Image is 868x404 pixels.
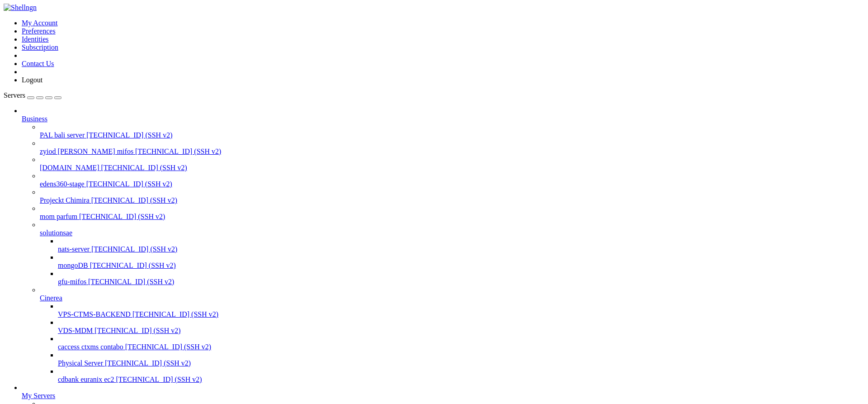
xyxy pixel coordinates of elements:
[40,147,864,156] a: zyiod [PERSON_NAME] mifos [TECHNICAL_ID] (SSH v2)
[101,164,187,171] span: [TECHNICAL_ID] (SSH v2)
[40,294,864,302] a: Cinerea
[94,327,180,334] span: [TECHNICAL_ID] (SSH v2)
[4,91,61,99] a: Servers
[58,375,114,383] span: cdbank euranix ec2
[40,180,85,188] span: edens360-stage
[40,229,864,237] a: solutionsae
[58,278,864,286] a: gfu-mifos [TECHNICAL_ID] (SSH v2)
[22,392,55,399] span: My Servers
[58,302,864,318] li: VPS-CTMS-BACKEND [TECHNICAL_ID] (SSH v2)
[40,294,62,302] span: Cinerea
[58,237,864,253] li: nats-server [TECHNICAL_ID] (SSH v2)
[22,27,56,35] a: Preferences
[58,375,864,384] a: cdbank euranix ec2 [TECHNICAL_ID] (SSH v2)
[22,60,54,67] a: Contact Us
[40,131,864,139] a: PAL bali server [TECHNICAL_ID] (SSH v2)
[40,172,864,188] li: edens360-stage [TECHNICAL_ID] (SSH v2)
[58,310,864,318] a: VPS-CTMS-BACKEND [TECHNICAL_ID] (SSH v2)
[40,188,864,204] li: Projeckt Chimira [TECHNICAL_ID] (SSH v2)
[58,359,864,367] a: Physical Server [TECHNICAL_ID] (SSH v2)
[22,107,864,384] li: Business
[4,91,25,99] span: Servers
[40,196,864,204] a: Projeckt Chimira [TECHNICAL_ID] (SSH v2)
[40,139,864,156] li: zyiod [PERSON_NAME] mifos [TECHNICAL_ID] (SSH v2)
[40,147,133,155] span: zyiod [PERSON_NAME] mifos
[86,180,172,188] span: [TECHNICAL_ID] (SSH v2)
[91,196,177,204] span: [TECHNICAL_ID] (SSH v2)
[22,115,47,123] span: Business
[40,196,90,204] span: Projeckt Chimira
[40,156,864,172] li: [DOMAIN_NAME] [TECHNICAL_ID] (SSH v2)
[22,35,49,43] a: Identities
[58,367,864,384] li: cdbank euranix ec2 [TECHNICAL_ID] (SSH v2)
[58,245,864,253] a: nats-server [TECHNICAL_ID] (SSH v2)
[22,43,58,51] a: Subscription
[135,147,221,155] span: [TECHNICAL_ID] (SSH v2)
[40,229,72,237] span: solutionsae
[40,164,864,172] a: [DOMAIN_NAME] [TECHNICAL_ID] (SSH v2)
[40,213,77,220] span: mom parfum
[58,261,864,270] a: mongoDB [TECHNICAL_ID] (SSH v2)
[40,213,864,221] a: mom parfum [TECHNICAL_ID] (SSH v2)
[40,204,864,221] li: mom parfum [TECHNICAL_ID] (SSH v2)
[40,286,864,384] li: Cinerea
[105,359,191,367] span: [TECHNICAL_ID] (SSH v2)
[58,351,864,367] li: Physical Server [TECHNICAL_ID] (SSH v2)
[79,213,165,220] span: [TECHNICAL_ID] (SSH v2)
[88,278,174,285] span: [TECHNICAL_ID] (SSH v2)
[58,270,864,286] li: gfu-mifos [TECHNICAL_ID] (SSH v2)
[58,318,864,335] li: VDS-MDM [TECHNICAL_ID] (SSH v2)
[58,343,864,351] a: caccess ctxms contabo [TECHNICAL_ID] (SSH v2)
[58,245,90,253] span: nats-server
[22,115,864,123] a: Business
[40,164,99,171] span: [DOMAIN_NAME]
[125,343,211,351] span: [TECHNICAL_ID] (SSH v2)
[132,310,218,318] span: [TECHNICAL_ID] (SSH v2)
[58,310,131,318] span: VPS-CTMS-BACKEND
[58,359,103,367] span: Physical Server
[58,278,86,285] span: gfu-mifos
[58,261,88,269] span: mongoDB
[58,253,864,270] li: mongoDB [TECHNICAL_ID] (SSH v2)
[91,245,177,253] span: [TECHNICAL_ID] (SSH v2)
[40,180,864,188] a: edens360-stage [TECHNICAL_ID] (SSH v2)
[58,335,864,351] li: caccess ctxms contabo [TECHNICAL_ID] (SSH v2)
[86,131,172,139] span: [TECHNICAL_ID] (SSH v2)
[4,4,37,12] img: Shellngn
[40,131,85,139] span: PAL bali server
[22,19,58,27] a: My Account
[58,343,123,351] span: caccess ctxms contabo
[58,327,93,334] span: VDS-MDM
[22,76,42,84] a: Logout
[22,392,864,400] a: My Servers
[58,327,864,335] a: VDS-MDM [TECHNICAL_ID] (SSH v2)
[40,123,864,139] li: PAL bali server [TECHNICAL_ID] (SSH v2)
[90,261,176,269] span: [TECHNICAL_ID] (SSH v2)
[116,375,202,383] span: [TECHNICAL_ID] (SSH v2)
[40,221,864,286] li: solutionsae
